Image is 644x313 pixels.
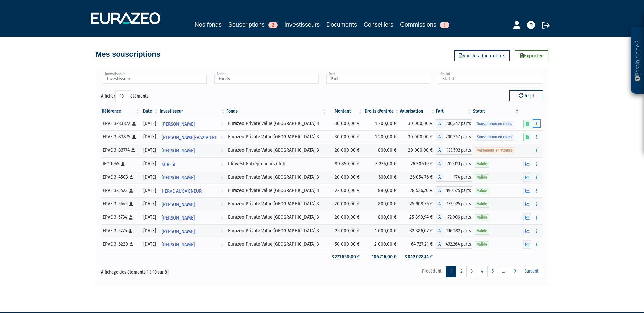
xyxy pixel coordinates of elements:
div: A - Eurazeo Private Value Europe 3 [436,186,472,195]
a: Souscriptions2 [228,20,278,30]
div: Eurazeo Private Value [GEOGRAPHIC_DATA] 3 [228,214,325,221]
div: [DATE] [143,227,157,234]
i: Voir l'investisseur [221,185,223,197]
a: Suivant [520,266,543,277]
a: Voir les documents [454,50,510,61]
span: A [436,119,443,128]
i: Voir l'investisseur [221,118,223,130]
div: [DATE] [143,120,157,127]
div: A - Idinvest Entrepreneurs Club [436,160,472,168]
td: 106 716,00 € [363,251,400,263]
a: 3 [466,266,477,277]
i: Voir l'investisseur [221,198,223,211]
i: Voir l'investisseur [221,145,223,157]
i: [Français] Personne physique [129,215,133,220]
span: Valide [475,241,489,248]
div: [DATE] [143,147,157,154]
a: Documents [326,20,357,29]
span: A [436,200,443,208]
div: [DATE] [143,200,157,207]
img: 1732889491-logotype_eurazeo_blanc_rvb.png [91,12,160,24]
div: A - Eurazeo Private Value Europe 3 [436,173,472,182]
span: [PERSON_NAME] [162,118,195,130]
span: 216,282 parts [443,227,472,235]
th: Date: activer pour trier la colonne par ordre croissant [141,106,159,117]
th: Référence : activer pour trier la colonne par ordre croissant [101,106,141,117]
th: Statut : activer pour trier la colonne par ordre d&eacute;croissant [472,106,520,117]
span: Valide [475,214,489,221]
p: Besoin d'aide ? [634,30,641,91]
div: A - Eurazeo Private Value Europe 3 [436,119,472,128]
span: MIRESI [162,158,175,171]
th: Part: activer pour trier la colonne par ordre croissant [436,106,472,117]
span: A [436,160,443,168]
div: EPVE 3-83774 [103,147,138,154]
a: 4 [477,266,488,277]
a: [PERSON_NAME] [159,238,226,251]
div: EPVE 3-5775 [103,227,138,234]
td: 30 000,00 € [327,130,363,144]
td: 3 234,00 € [363,157,400,171]
a: 5 [487,266,498,277]
span: Souscription en cours [475,121,514,127]
td: 20 000,00 € [327,197,363,211]
span: 432,264 parts [443,240,472,249]
select: Afficheréléments [115,90,130,102]
i: Voir l'investisseur [221,158,223,171]
span: Valide [475,201,489,207]
a: 1 [446,266,456,277]
span: HERVE AUGAGNEUR [162,185,202,197]
td: 30 000,00 € [327,117,363,130]
td: 800,00 € [363,144,400,157]
td: 3 271 650,00 € [327,251,363,263]
span: A [436,173,443,182]
th: Valorisation: activer pour trier la colonne par ordre croissant [400,106,436,117]
div: A - Eurazeo Private Value Europe 3 [436,240,472,249]
th: Montant: activer pour trier la colonne par ordre croissant [327,106,363,117]
td: 25 890,94 € [400,211,436,224]
span: 133,592 parts [443,146,472,155]
td: 25 908,76 € [400,197,436,211]
span: [PERSON_NAME] [162,172,195,184]
td: 800,00 € [363,211,400,224]
i: [Français] Personne physique [132,135,136,139]
td: 1 200,00 € [363,117,400,130]
td: 880,00 € [363,184,400,197]
td: 1 000,00 € [363,224,400,238]
th: Fonds: activer pour trier la colonne par ordre croissant [226,106,327,117]
div: EPVE 3-5423 [103,187,138,194]
div: EPVE 3-83872 [103,120,138,127]
i: [Français] Personne physique [130,242,133,246]
div: Eurazeo Private Value [GEOGRAPHIC_DATA] 3 [228,241,325,248]
th: Investisseur: activer pour trier la colonne par ordre croissant [159,106,226,117]
a: [PERSON_NAME] [159,211,226,224]
div: EPVE 3-6220 [103,241,138,248]
a: [PERSON_NAME]-VAXIVIERE [159,130,226,144]
i: Voir l'investisseur [221,212,223,224]
div: A - Eurazeo Private Value Europe 3 [436,213,472,222]
span: 172,906 parts [443,213,472,222]
div: A - Eurazeo Private Value Europe 3 [436,146,472,155]
span: A [436,133,443,141]
div: [DATE] [143,214,157,221]
a: 9 [509,266,520,277]
i: [Français] Personne physique [129,202,133,206]
div: Affichage des éléments 1 à 10 sur 81 [101,265,279,276]
td: 50 000,00 € [327,238,363,251]
span: [PERSON_NAME]-VAXIVIERE [162,131,217,144]
div: EPVE 3-4503 [103,174,138,181]
td: 22 000,00 € [327,184,363,197]
div: Eurazeo Private Value [GEOGRAPHIC_DATA] 3 [228,200,325,207]
td: 3 042 028,14 € [400,251,436,263]
span: Versement en attente [475,147,515,154]
span: A [436,186,443,195]
span: [PERSON_NAME] [162,145,195,157]
a: HERVE AUGAGNEUR [159,184,226,197]
a: Commissions1 [400,20,449,29]
i: [Français] Personne physique [132,122,136,126]
span: 200,347 parts [443,133,472,141]
span: Valide [475,174,489,181]
span: [PERSON_NAME] [162,225,195,238]
i: [Français] Personne physique [129,229,132,233]
div: [DATE] [143,160,157,167]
